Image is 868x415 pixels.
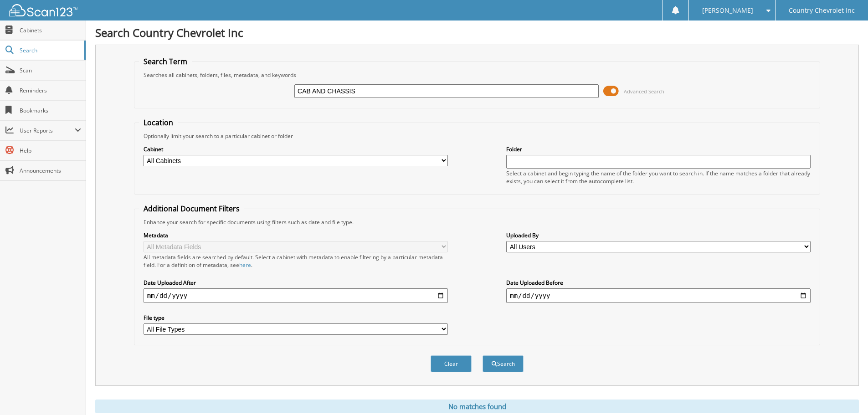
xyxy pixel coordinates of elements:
[139,56,192,67] legend: Search Term
[239,261,251,269] a: here
[144,314,448,322] label: File type
[95,400,859,413] div: No matches found
[139,218,815,226] div: Enhance your search for specific documents using filters such as date and file type.
[20,67,81,74] span: Scan
[506,231,811,239] label: Uploaded By
[483,355,524,372] button: Search
[139,132,815,140] div: Optionally limit your search to a particular cabinet or folder
[144,145,448,153] label: Cabinet
[20,46,80,54] span: Search
[144,231,448,239] label: Metadata
[139,71,815,79] div: Searches all cabinets, folders, files, metadata, and keywords
[144,279,448,287] label: Date Uploaded After
[506,288,811,303] input: end
[20,167,81,174] span: Announcements
[9,4,77,16] img: scan123-logo-white.svg
[20,147,81,154] span: Help
[431,355,472,372] button: Clear
[20,127,75,134] span: User Reports
[95,25,859,40] h1: Search Country Chevrolet Inc
[144,253,448,269] div: All metadata fields are searched by default. Select a cabinet with metadata to enable filtering b...
[20,107,81,114] span: Bookmarks
[20,26,81,34] span: Cabinets
[789,8,855,13] span: Country Chevrolet Inc
[144,288,448,303] input: start
[506,169,811,185] div: Select a cabinet and begin typing the name of the folder you want to search in. If the name match...
[624,88,664,95] span: Advanced Search
[20,87,81,94] span: Reminders
[506,145,811,153] label: Folder
[139,204,244,214] legend: Additional Document Filters
[139,118,178,128] legend: Location
[702,8,753,13] span: [PERSON_NAME]
[506,279,811,287] label: Date Uploaded Before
